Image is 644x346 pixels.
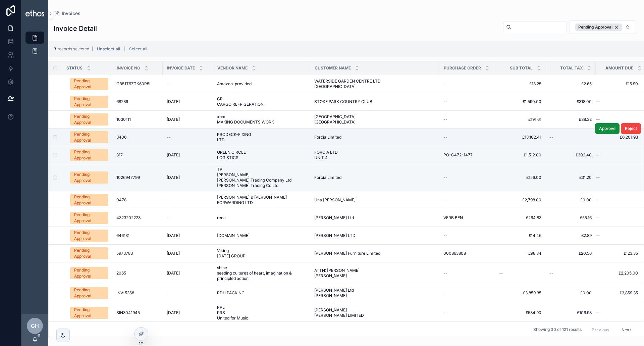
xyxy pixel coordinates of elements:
span: -- [499,270,503,276]
a: £1,512.00 [499,152,541,158]
a: FORCIA LTD UNIT 4 [314,150,435,160]
a: -- [596,152,638,158]
span: Customer Name [315,65,351,71]
a: £20.56 [549,251,592,256]
span: -- [596,175,600,180]
a: -- [167,135,209,140]
a: £156.00 [499,175,541,180]
a: £31.20 [549,175,592,180]
span: £13.25 [499,81,541,87]
a: [PERSON_NAME] Ltd [314,215,435,220]
a: 5973783 [116,251,159,256]
span: reca [217,215,226,220]
span: [PERSON_NAME] LTD [314,233,356,238]
span: -- [596,215,600,220]
a: -- [443,233,491,238]
a: £106.98 [549,310,592,315]
a: Pending Approval [70,212,108,224]
a: [DATE] [167,251,209,256]
a: £534.90 [499,310,541,315]
a: [DATE] [167,175,209,180]
a: -- [596,175,638,180]
span: £55.16 [549,215,592,220]
span: Purchase Order [444,65,481,71]
a: £98.84 [499,251,541,256]
div: Pending Approval [74,149,104,161]
a: Pending Approval [70,113,108,126]
div: Pending Approval [575,23,622,31]
div: Pending Approval [74,78,104,90]
span: £264.83 [499,215,541,220]
a: GREEN CIRCLE LOGISTICS [217,150,306,160]
a: £3,859.35 [499,290,541,296]
span: Status [66,65,83,71]
span: -- [167,215,171,220]
a: £123.35 [596,251,638,256]
span: CR CARGO REFRIGERATION [217,96,270,107]
a: 000863808 [443,251,491,256]
span: Sub Total [510,65,533,71]
span: 0478 [116,197,126,203]
span: [PERSON_NAME] Ltd [314,215,354,220]
a: xbm MAKING DOCUMENTS WORK [217,114,306,125]
a: [PERSON_NAME] [PERSON_NAME] LIMITED [314,307,435,318]
span: -- [549,270,553,276]
a: [DATE] [167,310,209,315]
span: 3 [54,46,56,51]
span: [DATE] [167,99,180,104]
a: -- [443,290,491,296]
div: Pending Approval [74,131,104,143]
a: Pending Approval [70,267,108,279]
a: Pending Approval [70,171,108,184]
span: INV-5368 [116,290,134,296]
span: Approve [599,126,615,131]
span: -- [596,99,600,104]
span: Forcia Limited [314,135,341,140]
h1: Invoice Detail [54,24,97,33]
a: -- [499,270,541,276]
a: £15.90 [596,81,638,87]
a: -- [596,310,638,315]
span: [DOMAIN_NAME] [217,233,250,238]
span: [DATE] [167,310,180,315]
a: £1,590.00 [499,99,541,104]
span: Reject [625,126,637,131]
span: -- [596,197,600,203]
a: TP [PERSON_NAME] [PERSON_NAME] Trading Company Ltd [PERSON_NAME] Trading Co Ltd [217,167,306,188]
span: -- [443,175,447,180]
span: GB51T9ZTK60R5I [116,81,150,87]
span: -- [596,117,600,122]
span: Invoice No [117,65,140,71]
a: PRODECK-FIXING LTD [217,132,306,143]
a: 1030111 [116,117,159,122]
span: £2.65 [549,81,592,87]
a: -- [443,175,491,180]
div: Pending Approval [74,230,104,242]
a: [PERSON_NAME] Ltd [PERSON_NAME] [314,288,435,298]
span: -- [443,81,447,87]
a: Forcia Limited [314,175,435,180]
span: xbm MAKING DOCUMENTS WORK [217,114,283,125]
a: 3406 [116,135,159,140]
a: -- [549,270,592,276]
a: [PERSON_NAME] & [PERSON_NAME] FORWARDING LTD [217,195,306,205]
span: [GEOGRAPHIC_DATA] [GEOGRAPHIC_DATA] [314,114,398,125]
a: £2,205.00 [596,270,638,276]
span: £3,859.35 [596,290,638,296]
span: 1026947799 [116,175,140,180]
a: -- [443,197,491,203]
a: Pending Approval [70,194,108,206]
a: -- [443,117,491,122]
a: -- [443,135,491,140]
span: [DATE] [167,117,180,122]
a: -- [443,270,491,276]
a: -- [596,233,638,238]
a: £318.00 [549,99,592,104]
